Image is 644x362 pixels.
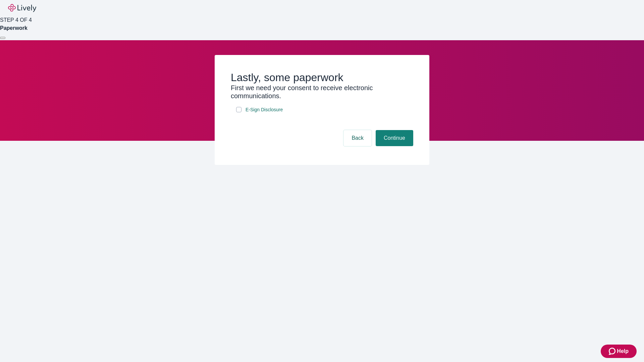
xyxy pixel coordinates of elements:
span: Help [617,347,629,355]
button: Continue [376,130,413,146]
svg: Zendesk support icon [609,347,617,355]
h2: Lastly, some paperwork [231,71,413,84]
h3: First we need your consent to receive electronic communications. [231,84,413,100]
img: Lively [8,4,36,12]
a: e-sign disclosure document [244,106,284,114]
span: E-Sign Disclosure [246,106,283,113]
button: Zendesk support iconHelp [601,345,637,358]
button: Back [343,130,372,146]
